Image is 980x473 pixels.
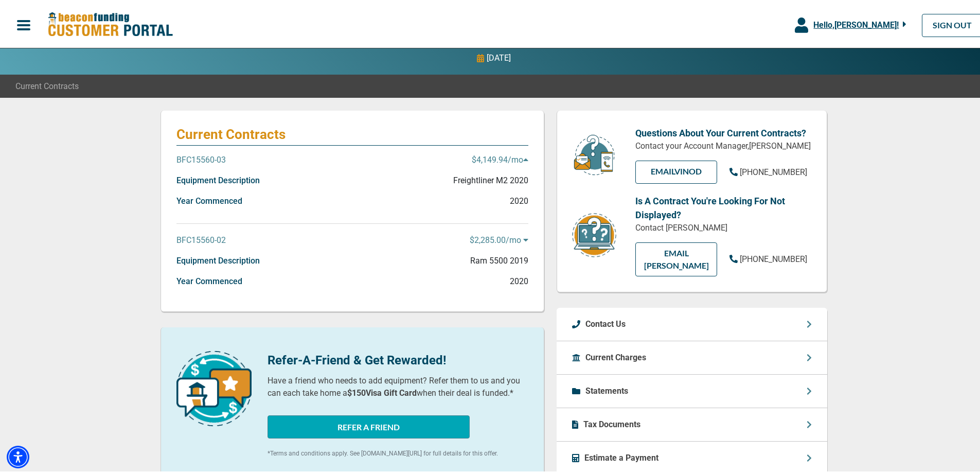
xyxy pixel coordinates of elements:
[740,165,807,175] span: [PHONE_NUMBER]
[635,192,811,220] p: Is A Contract You're Looking For Not Displayed?
[585,349,646,362] p: Current Charges
[176,124,528,141] p: Current Contracts
[585,316,626,328] p: Contact Us
[453,172,528,185] p: Freightliner M2 2020
[7,444,29,466] div: Accessibility Menu
[472,152,528,164] p: $4,149.94 /mo
[176,152,226,164] p: BFC15560-03
[176,273,242,286] p: Year Commenced
[510,193,528,205] p: 2020
[470,232,528,244] p: $2,285.00 /mo
[268,447,528,456] p: *Terms and conditions apply. See [DOMAIN_NAME][URL] for full details for this offer.
[176,232,226,244] p: BFC15560-02
[729,164,807,177] a: [PHONE_NUMBER]
[584,450,658,462] p: Estimate a Payment
[268,373,528,397] p: Have a friend who needs to add equipment? Refer them to us and you can each take home a when thei...
[635,124,811,138] p: Questions About Your Current Contracts?
[268,413,470,436] button: REFER A FRIEND
[487,50,511,62] p: [DATE]
[635,240,717,274] a: EMAIL [PERSON_NAME]
[510,273,528,286] p: 2020
[585,383,628,395] p: Statements
[15,78,79,91] span: Current Contracts
[571,210,617,257] img: contract-icon.png
[635,159,717,182] a: EMAILVinod
[47,10,173,36] img: Beacon Funding Customer Portal Logo
[347,386,417,396] b: $150 Visa Gift Card
[176,349,252,424] img: refer-a-friend-icon.png
[176,253,260,265] p: Equipment Description
[176,193,242,205] p: Year Commenced
[635,220,811,232] p: Contact [PERSON_NAME]
[268,349,528,367] p: Refer-A-Friend & Get Rewarded!
[470,253,528,265] p: Ram 5500 2019
[635,138,811,150] p: Contact your Account Manager, [PERSON_NAME]
[813,18,899,28] span: Hello, [PERSON_NAME] !
[571,132,617,174] img: customer-service.png
[176,172,260,185] p: Equipment Description
[740,252,807,262] span: [PHONE_NUMBER]
[583,416,640,429] p: Tax Documents
[729,251,807,264] a: [PHONE_NUMBER]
